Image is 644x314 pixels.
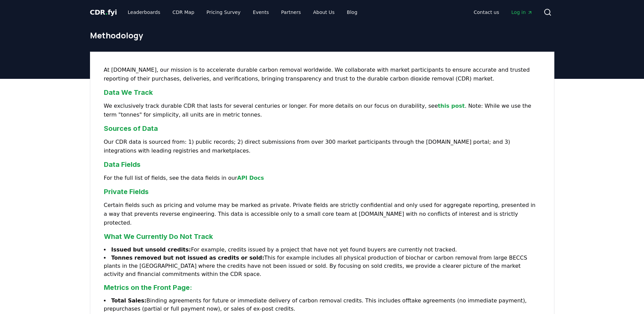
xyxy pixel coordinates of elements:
[342,6,363,18] a: Blog
[104,87,540,98] h3: Data We Track
[104,138,540,155] p: Our CDR data is sourced from: 1) public records; 2) direct submissions from over 300 market parti...
[111,246,191,253] strong: Issued but unsold credits:
[506,6,538,18] a: Log in
[104,201,540,227] p: Certain fields such as pricing and volume may be marked as private. Private fields are strictly c...
[111,297,147,304] strong: Total Sales:
[105,8,108,16] span: .
[511,9,532,16] span: Log in
[276,6,306,18] a: Partners
[438,103,465,109] a: this post
[90,8,117,16] span: CDR fyi
[104,159,540,170] h3: Data Fields
[167,6,200,18] a: CDR Map
[308,6,340,18] a: About Us
[104,102,540,119] p: We exclusively track durable CDR that lasts for several centuries or longer. For more details on ...
[104,254,540,278] li: This for example includes all physical production of biochar or carbon removal from large BECCS p...
[104,174,540,182] p: For the full list of fields, see the data fields in our
[104,66,540,83] p: At [DOMAIN_NAME], our mission is to accelerate durable carbon removal worldwide. We collaborate w...
[201,6,246,18] a: Pricing Survey
[122,6,363,18] nav: Main
[122,6,166,18] a: Leaderboards
[104,246,540,254] li: For example, credits issued by a project that have not yet found buyers are currently not tracked.
[468,6,504,18] a: Contact us
[90,30,554,41] h1: Methodology
[247,6,274,18] a: Events
[104,231,540,242] h3: What We Currently Do Not Track
[111,255,264,261] strong: Tonnes removed but not issued as credits or sold:
[90,7,117,17] a: CDR.fyi
[104,187,540,197] h3: Private Fields
[104,297,540,313] li: Binding agreements for future or immediate delivery of carbon removal credits. This includes offt...
[468,6,538,18] nav: Main
[104,123,540,134] h3: Sources of Data
[104,282,540,293] h3: Metrics on the Front Page:
[237,175,264,181] a: API Docs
